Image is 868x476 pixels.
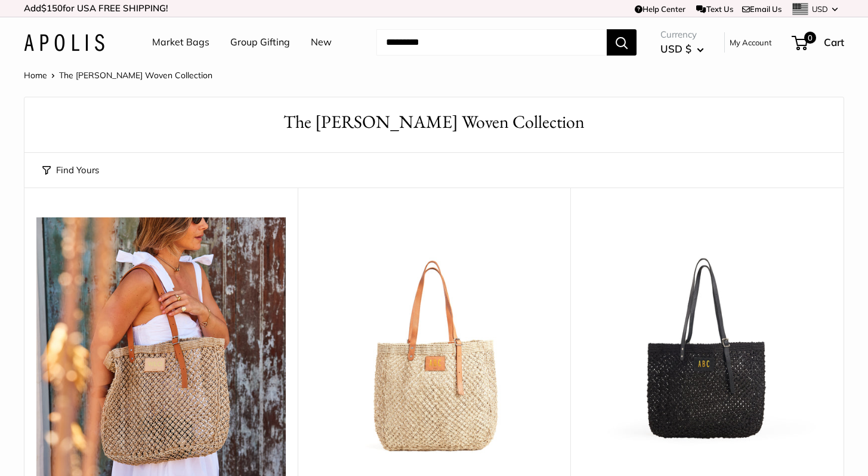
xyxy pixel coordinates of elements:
[696,4,733,14] a: Text Us
[24,70,47,81] a: Home
[582,217,832,467] a: Mercado Woven in Black | Estimated Ship: Oct. 19thMercado Woven in Black | Estimated Ship: Oct. 19th
[793,33,844,52] a: 0 Cart
[311,33,332,51] a: New
[824,36,844,48] span: Cart
[660,39,704,59] button: USD $
[42,162,99,179] button: Find Yours
[660,26,704,43] span: Currency
[607,29,637,56] button: Search
[742,4,781,14] a: Email Us
[310,217,559,467] a: Mercado Woven in Natural | Estimated Ship: Oct. 19thMercado Woven in Natural | Estimated Ship: Oc...
[582,217,832,467] img: Mercado Woven in Black | Estimated Ship: Oct. 19th
[24,67,212,83] nav: Breadcrumb
[230,33,290,51] a: Group Gifting
[804,32,816,44] span: 0
[660,42,691,55] span: USD $
[812,4,828,14] span: USD
[42,109,826,135] h1: The [PERSON_NAME] Woven Collection
[59,70,212,81] span: The [PERSON_NAME] Woven Collection
[730,35,772,50] a: My Account
[24,34,104,51] img: Apolis
[310,217,559,467] img: Mercado Woven in Natural | Estimated Ship: Oct. 19th
[635,4,685,14] a: Help Center
[376,29,607,56] input: Search...
[41,2,63,14] span: $150
[152,33,209,51] a: Market Bags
